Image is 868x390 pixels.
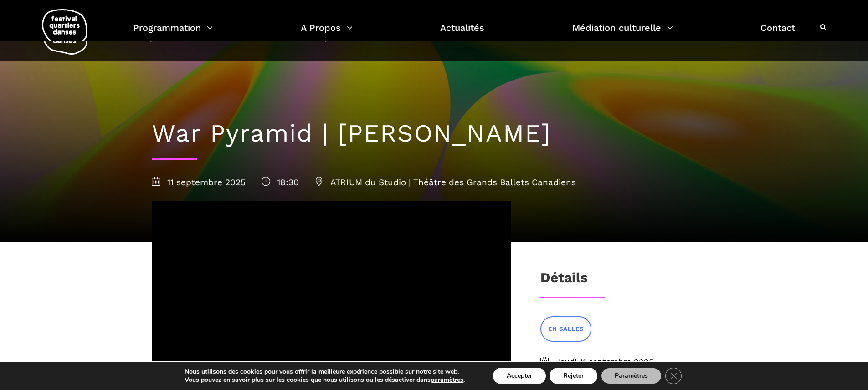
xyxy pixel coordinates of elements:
p: Nous utilisons des cookies pour vous offrir la meilleure expérience possible sur notre site web. [185,368,465,376]
img: logo-fqd-med [42,9,87,46]
a: Médiation culturelle [572,20,673,47]
p: Vous pouvez en savoir plus sur les cookies que nous utilisons ou les désactiver dans . [185,376,465,384]
span: 18:30 [262,177,299,187]
a: Contact [760,20,795,47]
button: Accepter [493,368,546,384]
button: paramètres [431,376,463,384]
button: Paramètres [601,368,662,384]
a: A Propos [301,20,353,47]
span: EN SALLES [548,324,584,334]
span: 11 septembre 2025 [152,177,246,187]
a: Programmation [133,20,213,47]
span: ATRIUM du Studio | Théâtre des Grands Ballets Canadiens [315,177,576,187]
button: Rejeter [550,368,597,384]
a: EN SALLES [540,316,591,341]
h3: Détails [540,269,588,292]
span: Jeudi 11 septembre 2025 [555,355,717,369]
h1: War Pyramid | [PERSON_NAME] [152,119,717,148]
button: Close GDPR Cookie Banner [665,368,682,384]
a: Actualités [440,20,484,47]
